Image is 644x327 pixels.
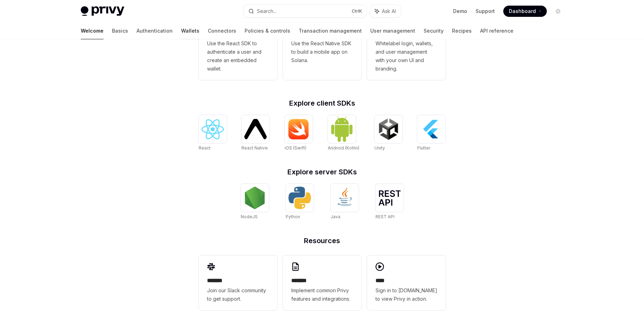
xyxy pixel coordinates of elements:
[241,214,258,219] span: NodeJS
[417,115,445,152] a: FlutterFlutter
[367,8,446,80] a: **** *****Whitelabel login, wallets, and user management with your own UI and branding.
[352,8,362,14] span: Ctrl K
[331,116,353,142] img: Android (Kotlin)
[244,5,366,18] button: Search...CtrlK
[287,119,310,140] img: iOS (Swift)
[283,8,361,80] a: **** **** **** ***Use the React Native SDK to build a mobile app on Solana.
[199,255,277,310] a: **** **Join our Slack community to get support.
[420,118,443,140] img: Flutter
[199,168,446,175] h2: Explore server SDKs
[376,39,437,73] span: Whitelabel login, wallets, and user management with your own UI and branding.
[285,115,313,152] a: iOS (Swift)iOS (Swift)
[328,115,359,152] a: Android (Kotlin)Android (Kotlin)
[299,22,362,39] a: Transaction management
[112,22,128,39] a: Basics
[199,100,446,107] h2: Explore client SDKs
[376,214,394,219] span: REST API
[333,187,356,209] img: Java
[208,22,236,39] a: Connectors
[331,184,359,220] a: JavaJava
[374,115,403,152] a: UnityUnity
[285,145,306,151] span: iOS (Swift)
[288,187,311,209] img: Python
[286,184,314,220] a: PythonPython
[370,5,401,18] button: Ask AI
[241,115,270,152] a: React NativeReact Native
[424,22,444,39] a: Security
[291,286,353,303] span: Implement common Privy features and integrations.
[376,286,437,303] span: Sign in to [DOMAIN_NAME] to view Privy in action.
[199,145,211,151] span: React
[199,237,446,244] h2: Resources
[382,8,396,15] span: Ask AI
[377,118,400,140] img: Unity
[376,184,404,220] a: REST APIREST API
[81,22,104,39] a: Welcome
[201,119,224,139] img: React
[331,214,340,219] span: Java
[137,22,173,39] a: Authentication
[552,6,564,17] button: Toggle dark mode
[244,187,266,209] img: NodeJS
[453,8,467,15] a: Demo
[503,6,547,17] a: Dashboard
[374,145,385,151] span: Unity
[328,145,359,151] span: Android (Kotlin)
[257,7,277,15] div: Search...
[480,22,513,39] a: API reference
[367,255,446,310] a: ****Sign in to [DOMAIN_NAME] to view Privy in action.
[181,22,199,39] a: Wallets
[207,39,269,73] span: Use the React SDK to authenticate a user and create an embedded wallet.
[286,214,300,219] span: Python
[476,8,495,15] a: Support
[370,22,415,39] a: User management
[207,286,269,303] span: Join our Slack community to get support.
[509,8,536,15] span: Dashboard
[378,190,401,206] img: REST API
[241,184,269,220] a: NodeJSNodeJS
[244,119,267,139] img: React Native
[452,22,472,39] a: Recipes
[245,22,290,39] a: Policies & controls
[199,115,227,152] a: ReactReact
[283,255,361,310] a: **** **Implement common Privy features and integrations.
[241,145,268,151] span: React Native
[417,145,430,151] span: Flutter
[291,39,353,65] span: Use the React Native SDK to build a mobile app on Solana.
[81,6,124,16] img: light logo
